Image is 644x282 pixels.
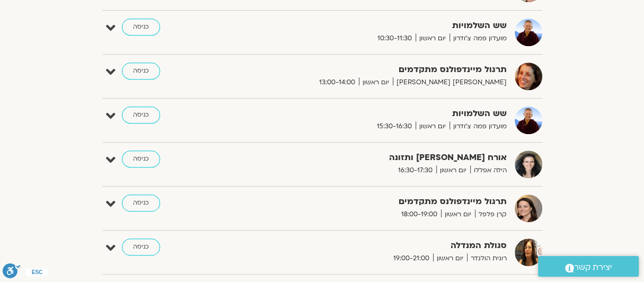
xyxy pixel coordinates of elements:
span: 18:00-19:00 [398,209,441,220]
span: 10:30-11:30 [374,33,416,44]
a: כניסה [122,107,160,124]
span: יום ראשון [416,121,449,132]
span: יום ראשון [436,165,470,176]
span: [PERSON_NAME] [PERSON_NAME] [393,77,507,88]
span: יום ראשון [433,253,467,264]
a: כניסה [122,239,160,255]
span: הילה אפללו [470,165,507,176]
strong: אורח [PERSON_NAME] ותזונה [247,151,507,165]
strong: תרגול מיינדפולנס מתקדמים [247,195,507,209]
a: כניסה [122,63,160,80]
strong: תרגול מיינדפולנס מתקדמים [247,63,507,77]
span: מועדון פמה צ'ודרון [449,121,507,132]
strong: שש השלמויות [247,19,507,33]
span: קרן פלפל [475,209,507,220]
a: כניסה [122,19,160,36]
strong: שש השלמויות [247,107,507,121]
a: יצירת קשר [538,256,639,277]
span: מועדון פמה צ'ודרון [449,33,507,44]
span: 13:00-14:00 [315,77,359,88]
span: יצירת קשר [574,260,612,275]
a: כניסה [122,151,160,168]
a: כניסה [122,195,160,211]
span: 19:00-21:00 [390,253,433,264]
span: יום ראשון [416,33,449,44]
strong: סגולת המנדלה [247,239,507,253]
span: יום ראשון [441,209,475,220]
span: 15:30-16:30 [373,121,416,132]
span: 16:30-17:30 [394,165,436,176]
span: יום ראשון [359,77,393,88]
span: רונית הולנדר [467,253,507,264]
